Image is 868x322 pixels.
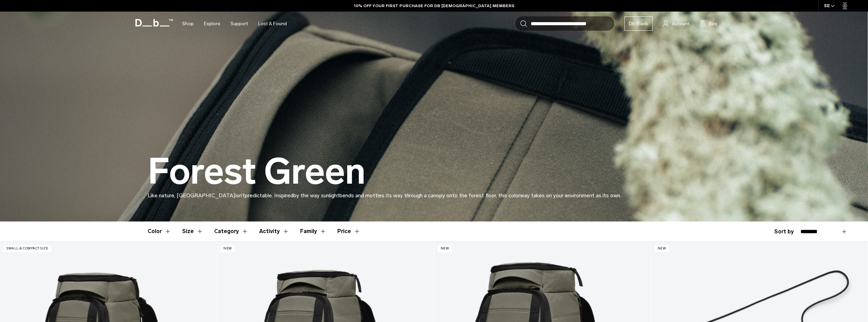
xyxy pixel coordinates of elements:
[672,20,690,27] span: Account
[148,152,366,191] h1: Forest Green
[337,221,361,241] button: Toggle Price
[339,192,621,199] span: bends and mottles its way through a canopy onto the forest floor, this colorway takes on your env...
[709,20,717,27] span: Bag
[182,221,203,241] button: Toggle Filter
[182,12,194,36] a: Shop
[235,192,245,199] span: isn’t
[258,12,287,36] a: Lost & Found
[700,19,717,28] button: Bag
[259,221,289,241] button: Toggle Filter
[3,245,51,252] p: Small & Compact Size
[220,245,235,252] p: New
[204,12,220,36] a: Explore
[663,19,690,28] a: Account
[148,221,171,241] button: Toggle Filter
[300,221,326,241] button: Toggle Filter
[231,12,248,36] a: Support
[624,16,653,31] a: Db Black
[293,192,339,199] span: by the way sunlight
[148,192,235,199] span: Like nature, [GEOGRAPHIC_DATA]
[214,221,248,241] button: Toggle Filter
[654,245,669,252] p: New
[245,192,293,199] span: predictable. Inspired
[177,12,292,36] nav: Main Navigation
[354,3,514,9] a: 10% OFF YOUR FIRST PURCHASE FOR DB [DEMOGRAPHIC_DATA] MEMBERS
[438,245,452,252] p: New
